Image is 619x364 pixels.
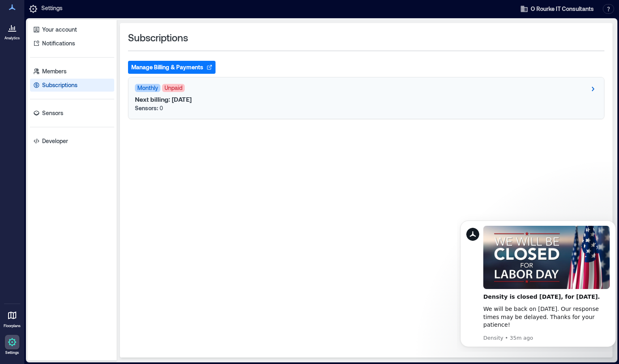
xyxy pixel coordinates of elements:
a: Notifications [30,37,114,50]
iframe: Intercom notifications message [457,214,619,352]
strong: Sensors: [135,105,158,111]
span: Monthly [135,84,160,92]
p: Analytics [4,36,20,41]
p: Floorplans [4,323,21,328]
span: Unpaid [162,84,185,92]
span: O Rourke IT Consultants [531,5,594,13]
span: Subscriptions [128,31,188,44]
a: Developer [30,135,114,148]
a: Sensors [30,107,114,120]
p: Subscriptions [42,81,77,89]
button: O Rourke IT Consultants [518,2,596,15]
p: Settings [5,350,19,355]
p: Settings [41,4,62,14]
p: Developer [42,137,68,145]
p: 0 [135,104,163,112]
p: Sensors [42,109,63,117]
p: Next billing: [DATE] [135,95,192,103]
button: Manage Billing & Payments [128,61,216,74]
p: Notifications [42,39,75,47]
a: Analytics [2,18,22,43]
a: Subscriptions [30,79,114,92]
a: Settings [2,332,22,358]
p: Members [42,67,66,75]
a: Members [30,65,114,78]
a: Floorplans [1,306,23,331]
p: Your account [42,26,77,34]
div: MonthlyUnpaidNext billing: [DATE]Sensors: 0 [128,77,604,119]
a: Your account [30,23,114,36]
